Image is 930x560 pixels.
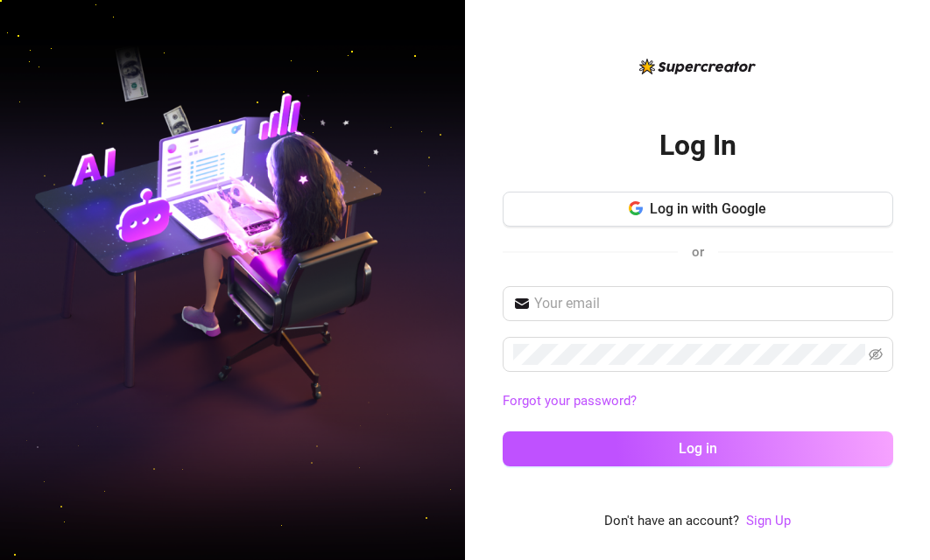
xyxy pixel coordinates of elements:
a: Sign Up [746,513,791,528]
a: Sign Up [746,511,791,532]
a: Forgot your password? [503,393,637,409]
input: Your email [534,293,883,314]
span: Log in [679,440,717,457]
span: or [692,244,704,260]
img: logo-BBDzfeDw.svg [639,59,756,74]
button: Log in [503,431,893,466]
span: Log in with Google [650,200,766,217]
span: eye-invisible [869,347,883,361]
h2: Log In [659,128,736,164]
span: Don't have an account? [604,511,739,532]
a: Forgot your password? [503,391,893,412]
button: Log in with Google [503,192,893,227]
